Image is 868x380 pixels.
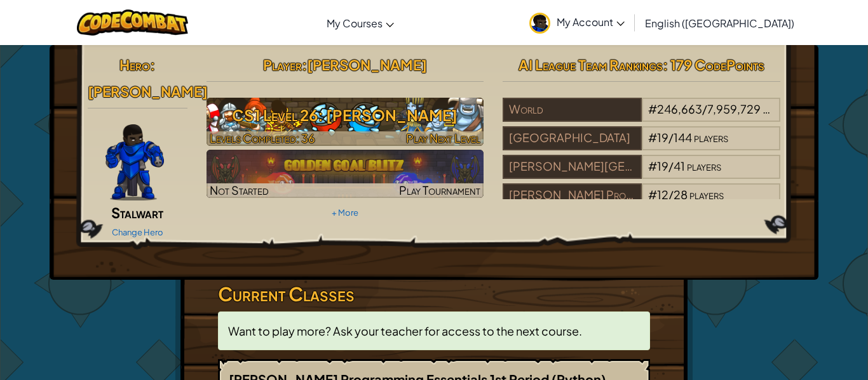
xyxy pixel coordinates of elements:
span: / [668,130,674,145]
a: Change Hero [112,227,163,237]
span: Player [263,56,302,74]
a: English ([GEOGRAPHIC_DATA]) [639,6,801,40]
h3: Current Classes [218,280,650,308]
a: My Account [523,3,631,43]
span: 246,663 [657,102,702,116]
span: Play Tournament [399,183,480,197]
div: [PERSON_NAME] Programming Essentials 1st Period [503,183,641,207]
span: 144 [674,130,692,145]
span: 41 [674,159,685,173]
a: [PERSON_NAME] Programming Essentials 1st Period#12/28players [503,195,780,210]
span: players [689,187,724,202]
span: / [702,102,707,116]
span: # [648,102,657,116]
span: Levels Completed: 36 [210,131,315,145]
img: Golden Goal [207,150,484,198]
span: players [694,130,728,145]
span: : [150,56,155,74]
span: My Account [557,15,625,29]
span: # [648,187,657,202]
a: Not StartedPlay Tournament [207,150,484,198]
span: Want to play more? Ask your teacher for access to the next course. [228,324,582,338]
span: [PERSON_NAME] [307,56,427,74]
span: Hero [119,56,150,74]
span: players [687,159,721,173]
span: 7,959,729 [707,102,761,116]
span: / [668,159,674,173]
div: World [503,98,641,122]
span: # [648,159,657,173]
span: [PERSON_NAME] [88,82,208,100]
span: AI League Team Rankings [519,56,663,74]
span: # [648,130,657,145]
span: English ([GEOGRAPHIC_DATA]) [645,16,794,30]
div: [GEOGRAPHIC_DATA] [503,126,641,150]
span: / [668,187,674,202]
a: My Courses [320,6,400,40]
span: 12 [657,187,668,202]
span: 28 [674,187,688,202]
a: Play Next Level [207,98,484,146]
img: avatar [529,13,550,34]
h3: CS1 Level 26: [PERSON_NAME] [207,101,484,129]
span: 19 [657,130,668,145]
span: 19 [657,159,668,173]
img: CS1 Level 26: Wakka Maul [207,98,484,146]
img: CodeCombat logo [77,10,188,36]
a: World#246,663/7,959,729players [503,110,780,124]
div: [PERSON_NAME][GEOGRAPHIC_DATA] [503,155,641,179]
span: : [302,56,307,74]
a: + More [332,207,358,218]
a: [GEOGRAPHIC_DATA]#19/144players [503,138,780,153]
span: My Courses [327,16,383,30]
a: [PERSON_NAME][GEOGRAPHIC_DATA]#19/41players [503,167,780,181]
span: : 179 CodePoints [663,56,764,74]
img: Gordon-selection-pose.png [105,124,164,200]
span: Stalwart [111,204,163,221]
span: Play Next Level [406,131,480,145]
span: Not Started [210,183,269,197]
